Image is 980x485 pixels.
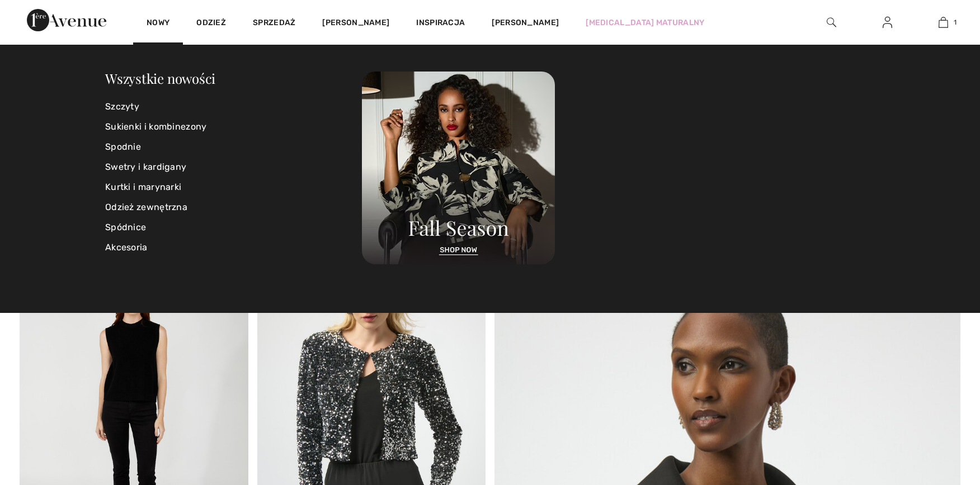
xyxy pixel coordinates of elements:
a: Swetry i kardigany [105,157,362,177]
a: Sprzedaż [253,18,295,30]
a: Nowy [147,18,169,30]
a: Akcesoria [105,237,362,258]
a: [PERSON_NAME] [492,17,559,28]
span: Inspiracja [416,18,465,30]
a: [MEDICAL_DATA] maturalny [586,17,704,28]
img: Moje informacje [883,16,892,29]
a: Odzież [196,18,226,30]
a: Sukienki i kombinezony [105,117,362,137]
img: Szukaj w witrynie [827,16,836,29]
a: Spodnie [105,137,362,157]
img: Aleja 1ère [27,9,106,31]
a: Sign In [874,16,901,30]
a: [PERSON_NAME] [322,18,389,30]
a: 1 [916,16,970,29]
a: Odzież zewnętrzna [105,197,362,217]
a: Szczyty [105,97,362,117]
a: Spódnice [105,217,362,237]
a: Wszystkie nowości [105,69,215,87]
span: 1 [954,17,957,27]
img: Moja torba [939,16,948,29]
a: Kurtki i marynarki [105,177,362,197]
iframe: Opens a widget where you can find more information [899,401,969,429]
img: 250825120107_a8d8ca038cac6.jpg [362,72,555,264]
